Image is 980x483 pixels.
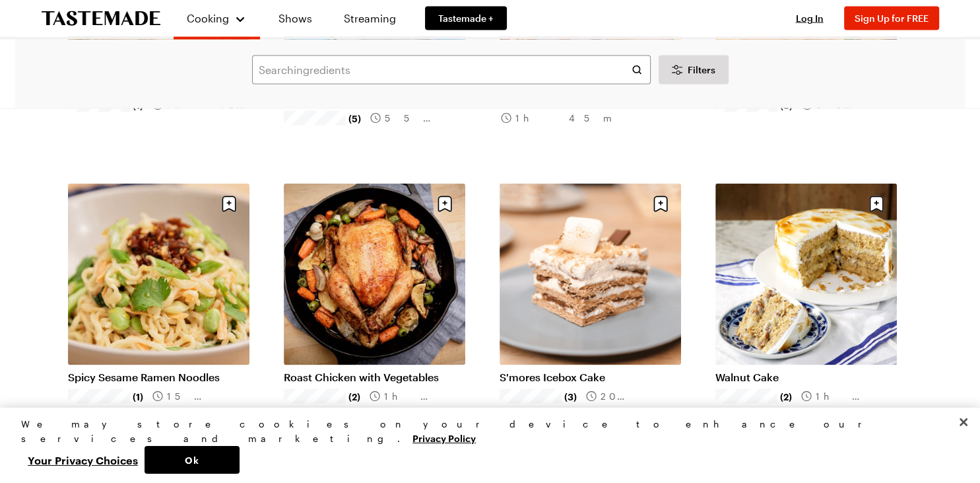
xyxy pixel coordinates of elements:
[648,192,673,217] button: Save recipe
[796,13,824,24] span: Log In
[500,371,681,384] a: S'mores Icebox Cake
[216,192,242,217] button: Save recipe
[145,446,240,474] button: Ok
[864,192,889,217] button: Save recipe
[844,7,939,30] button: Sign Up for FREE
[21,446,145,474] button: Your Privacy Choices
[715,371,897,384] a: Walnut Cake
[425,7,507,30] a: Tastemade +
[21,417,948,474] div: Privacy
[187,12,229,24] span: Cooking
[412,431,476,444] a: More information about your privacy, opens in a new tab
[42,11,160,26] a: To Tastemade Home Page
[432,192,457,217] button: Save recipe
[284,371,465,384] a: Roast Chicken with Vegetables
[187,5,247,32] button: Cooking
[855,13,929,24] span: Sign Up for FREE
[659,56,729,85] button: Desktop filters
[21,417,948,446] div: We may store cookies on your device to enhance our services and marketing.
[688,63,715,77] span: Filters
[949,408,978,437] button: Close
[783,12,836,25] button: Log In
[438,12,494,25] span: Tastemade +
[68,371,249,384] a: Spicy Sesame Ramen Noodles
